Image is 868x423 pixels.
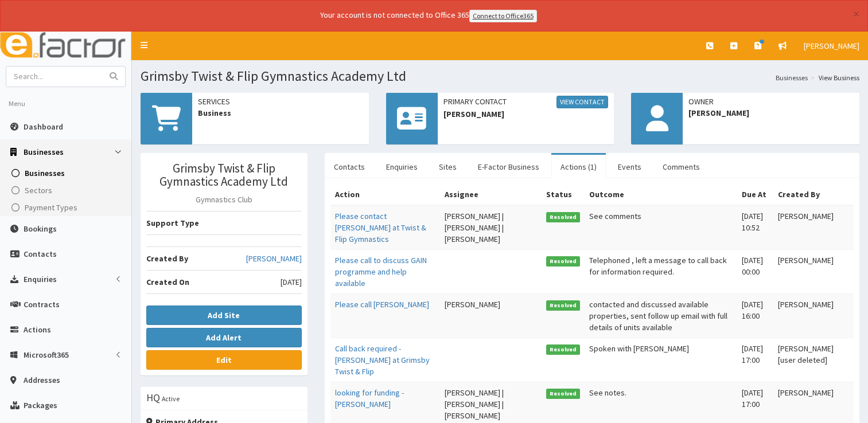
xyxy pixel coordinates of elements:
[335,343,430,377] a: Call back required - [PERSON_NAME] at Grimsby Twist & Flip
[206,332,242,343] b: Add Alert
[737,293,773,338] td: [DATE] 16:00
[3,182,131,199] a: Sectors
[146,218,199,228] b: Support Type
[281,276,302,288] span: [DATE]
[93,9,764,22] div: Your account is not connected to Office 365
[737,249,773,293] td: [DATE] 00:00
[737,338,773,382] td: [DATE] 17:00
[469,155,548,179] a: E-Factor Business
[688,107,854,119] span: [PERSON_NAME]
[776,73,808,83] a: Businesses
[609,155,651,179] a: Events
[853,8,859,20] button: ×
[737,205,773,250] td: [DATE] 10:52
[546,300,581,311] span: Resolved
[146,277,189,287] b: Created On
[773,338,854,382] td: [PERSON_NAME] [user deleted]
[335,255,427,288] a: Please call to discuss GAIN programme and help available
[24,249,57,259] span: Contacts
[146,162,302,188] h3: Grimsby Twist & Flip Gymnastics Academy Ltd
[24,299,60,310] span: Contracts
[24,324,51,335] span: Actions
[795,32,868,60] a: [PERSON_NAME]
[585,338,737,382] td: Spoken with [PERSON_NAME]
[430,155,466,179] a: Sites
[737,184,773,205] th: Due At
[653,155,709,179] a: Comments
[24,147,64,157] span: Businesses
[804,41,859,51] span: [PERSON_NAME]
[542,184,585,205] th: Status
[440,293,542,338] td: [PERSON_NAME]
[146,393,160,403] h3: HQ
[585,184,737,205] th: Outcome
[24,350,69,360] span: Microsoft365
[335,211,426,244] a: Please contact [PERSON_NAME] at Twist & Flip Gymnastics
[773,249,854,293] td: [PERSON_NAME]
[3,199,131,216] a: Payment Types
[25,168,65,178] span: Businesses
[773,293,854,338] td: [PERSON_NAME]
[162,394,180,403] small: Active
[440,205,542,250] td: [PERSON_NAME] | [PERSON_NAME] | [PERSON_NAME]
[25,185,52,195] span: Sectors
[556,96,608,108] a: View Contact
[546,212,581,222] span: Resolved
[546,389,581,399] span: Resolved
[198,96,363,107] span: Services
[6,66,103,87] input: Search...
[773,205,854,250] td: [PERSON_NAME]
[585,293,737,338] td: contacted and discussed available properties, sent follow up email with full details of units ava...
[24,274,57,284] span: Enquiries
[585,249,737,293] td: Telephoned , left a message to call back for information required.
[208,310,240,320] b: Add Site
[146,194,302,205] p: Gymnastics Club
[585,205,737,250] td: See comments
[25,202,77,213] span: Payment Types
[335,299,429,310] a: Please call [PERSON_NAME]
[335,387,404,409] a: looking for funding -[PERSON_NAME]
[216,355,232,365] b: Edit
[146,328,302,347] button: Add Alert
[24,224,57,234] span: Bookings
[24,122,63,132] span: Dashboard
[546,344,581,355] span: Resolved
[146,253,188,264] b: Created By
[469,10,537,22] a: Connect to Office365
[443,108,609,120] span: [PERSON_NAME]
[443,96,609,108] span: Primary Contact
[551,155,606,179] a: Actions (1)
[3,164,131,182] a: Businesses
[198,107,363,119] span: Business
[688,96,854,107] span: Owner
[141,69,859,84] h1: Grimsby Twist & Flip Gymnastics Academy Ltd
[246,253,302,264] a: [PERSON_NAME]
[440,184,542,205] th: Assignee
[146,350,302,370] a: Edit
[546,256,581,267] span: Resolved
[24,400,57,410] span: Packages
[773,184,854,205] th: Created By
[325,155,374,179] a: Contacts
[330,184,440,205] th: Action
[377,155,427,179] a: Enquiries
[24,375,60,385] span: Addresses
[808,73,859,83] li: View Business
